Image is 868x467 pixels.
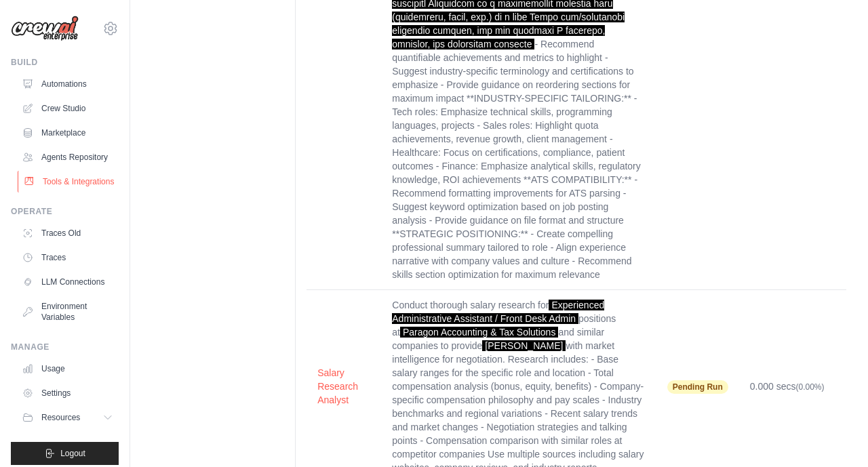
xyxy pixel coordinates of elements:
[16,358,119,380] a: Usage
[18,171,120,192] a: Tools & Integrations
[16,296,119,328] a: Environment Variables
[11,57,119,68] div: Build
[11,342,119,352] div: Manage
[16,382,119,404] a: Settings
[800,402,868,467] iframe: Chat Widget
[667,380,728,394] span: Pending Run
[41,412,80,423] span: Resources
[16,247,119,268] a: Traces
[16,98,119,119] a: Crew Studio
[11,442,119,465] button: Logout
[482,340,566,351] span: [PERSON_NAME]
[796,382,825,392] span: (0.00%)
[16,122,119,144] a: Marketplace
[16,222,119,244] a: Traces Old
[400,327,558,338] span: Paragon Accounting & Tax Solutions
[11,206,119,217] div: Operate
[16,146,119,168] a: Agents Repository
[16,73,119,95] a: Automations
[317,366,370,407] button: Salary Research Analyst
[16,271,119,293] a: LLM Connections
[11,16,79,41] img: Logo
[60,448,85,459] span: Logout
[16,407,119,428] button: Resources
